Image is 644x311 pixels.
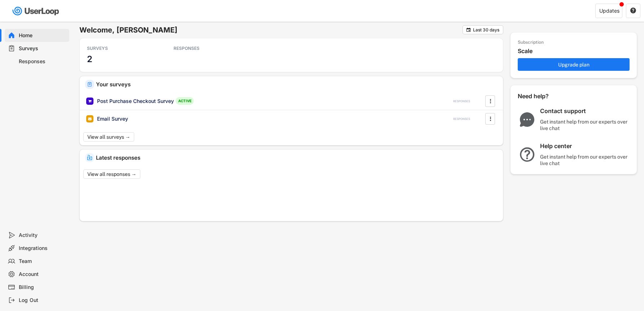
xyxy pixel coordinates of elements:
[19,45,66,52] div: Surveys
[19,245,66,252] div: Integrations
[473,28,499,32] div: Last 30 days
[540,107,630,115] div: Contact support
[518,58,630,71] button: Upgrade plan
[540,142,630,150] div: Help center
[96,155,498,160] div: Latest responses
[87,155,92,160] img: IncomingMajor.svg
[487,113,494,124] button: 
[518,92,568,100] div: Need help?
[540,154,630,167] div: Get instant help from our experts over live chat
[97,115,128,122] div: Email Survey
[490,97,491,105] text: 
[466,27,471,33] button: 
[174,46,238,51] div: RESPONSES
[518,47,633,55] div: Scale
[540,118,630,131] div: Get instant help from our experts over live chat
[19,284,66,291] div: Billing
[83,132,134,142] button: View all surveys →
[630,7,636,14] text: 
[490,115,491,122] text: 
[453,117,470,121] div: RESPONSES
[87,53,92,65] h3: 2
[11,4,62,18] img: userloop-logo-01.svg
[19,271,66,278] div: Account
[176,97,194,105] div: ACTIVE
[97,98,174,105] div: Post Purchase Checkout Survey
[19,232,66,239] div: Activity
[19,32,66,39] div: Home
[453,99,470,103] div: RESPONSES
[19,58,66,65] div: Responses
[466,27,471,33] text: 
[518,40,544,46] div: Subscription
[96,82,498,87] div: Your surveys
[518,112,536,127] img: ChatMajor.svg
[518,147,536,162] img: QuestionMarkInverseMajor.svg
[79,25,463,35] h6: Welcome, [PERSON_NAME]
[19,297,66,304] div: Log Out
[87,46,152,51] div: SURVEYS
[599,8,619,13] div: Updates
[83,169,140,179] button: View all responses →
[19,258,66,265] div: Team
[630,8,636,14] button: 
[487,96,494,107] button: 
